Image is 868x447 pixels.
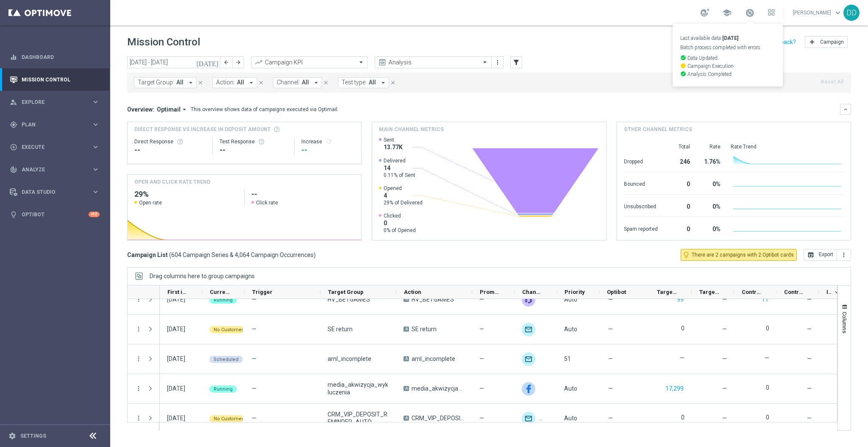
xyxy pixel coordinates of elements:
[338,77,389,88] button: Test type: All arrow_drop_down
[191,106,337,113] div: This overview shows data of campaigns executed via Optimail
[390,80,396,86] i: close
[209,385,237,393] colored-tag: Running
[807,415,812,422] span: —
[564,355,571,362] span: 51
[138,79,174,86] span: Target Group:
[668,176,690,190] div: 0
[237,79,244,86] span: All
[209,325,250,333] colored-tag: No Customers
[784,289,804,295] span: Control Response Rate
[135,325,142,333] button: more_vert
[384,143,403,151] span: 13.77K
[252,296,256,303] span: —
[681,249,797,261] button: lightbulb_outline There are 2 campaigns with 2 Optibot cards
[680,45,775,50] p: Batch process completed with errors
[668,154,690,168] div: 246
[680,36,775,41] p: Last available data:
[624,199,658,212] div: Unsubscribed
[843,106,849,112] i: keyboard_arrow_down
[135,296,142,303] button: more_vert
[700,221,721,235] div: 0%
[302,79,309,86] span: All
[127,106,154,113] h3: Overview:
[187,79,195,87] i: arrow_drop_down
[700,154,721,168] div: 1.76%
[220,138,287,145] div: Test Response
[252,289,273,295] span: Trigger
[328,355,371,363] span: aml_incomplete
[384,137,403,143] span: Sent
[809,39,815,45] i: add
[624,176,658,190] div: Bounced
[301,138,354,145] div: Increase
[522,352,535,366] img: Target group only
[700,199,721,212] div: 0%
[258,80,264,86] i: close
[412,355,455,363] span: aml_incomplete
[479,296,484,303] span: —
[565,289,585,295] span: Priority
[135,414,142,422] i: more_vert
[167,325,185,333] div: 15 Sep 2025, Monday
[92,120,100,129] i: keyboard_arrow_right
[807,251,814,258] i: open_in_browser
[328,411,389,426] span: CRM_VIP_DEPOSIT_REMINDER_AUTO
[235,59,241,65] i: arrow_forward
[522,289,542,295] span: Channel
[135,385,142,392] button: more_vert
[197,78,204,87] button: close
[404,289,421,295] span: Action
[384,199,423,206] span: 29% of Delivered
[212,77,257,88] button: Action: All arrow_drop_down
[10,143,92,151] div: Execute
[10,121,17,129] i: gps_fixed
[9,189,100,196] button: Data Studio keyboard_arrow_right
[22,145,92,150] span: Execute
[384,212,416,219] span: Clicked
[479,355,484,363] span: —
[169,251,171,259] span: (
[220,145,287,155] div: --
[379,126,444,133] h4: Main channel metrics
[325,138,332,145] button: refresh
[700,143,721,150] div: Rate
[10,121,92,129] div: Plan
[722,415,727,422] span: —
[608,325,613,333] span: —
[680,354,684,362] label: —
[9,99,100,106] div: person_search Explore keyboard_arrow_right
[403,386,409,391] span: A
[9,121,100,128] button: gps_fixed Plan keyboard_arrow_right
[668,221,690,235] div: 0
[479,385,484,392] span: —
[384,172,415,179] span: 0.11% of Sent
[384,192,423,199] span: 4
[328,381,389,396] span: media_akwizycja_wykluczenia
[480,289,500,295] span: Promotions
[9,144,100,151] button: play_circle_outline Execute keyboard_arrow_right
[10,211,17,218] i: lightbulb
[134,126,271,133] span: Direct Response VS Increase In Deposit Amount
[8,432,16,440] i: settings
[379,79,387,87] i: arrow_drop_down
[680,71,686,77] i: check_circle
[680,71,773,77] p: Analysis Completed
[254,58,263,67] i: trending_up
[843,5,860,21] div: DD
[342,79,367,86] span: Test type:
[384,164,415,172] span: 14
[92,188,100,196] i: keyboard_arrow_right
[157,106,181,113] span: Optimail
[9,54,100,61] div: equalizer Dashboard
[412,385,465,392] span: media_akwizycja_wykluczenia
[167,289,188,295] span: First in Range
[680,63,686,69] i: watch_later
[252,355,256,362] span: —
[412,296,454,303] span: HV_BETGAMES
[522,382,535,396] img: Facebook Custom Audience
[807,355,812,362] span: —
[209,414,250,422] colored-tag: No Customers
